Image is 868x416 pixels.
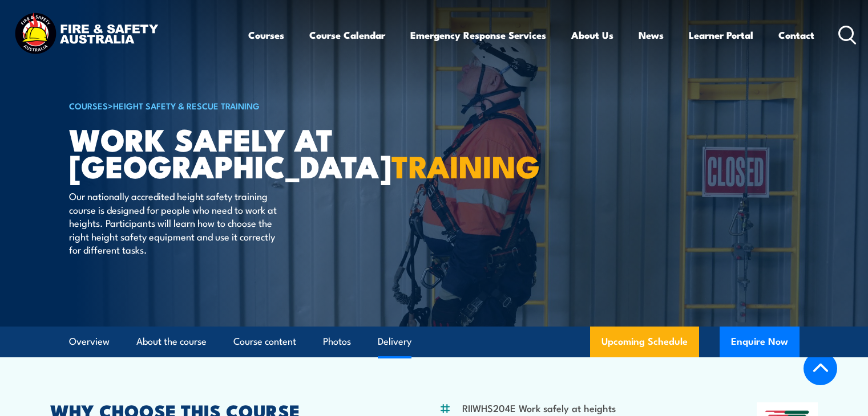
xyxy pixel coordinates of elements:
a: Course Calendar [309,20,385,50]
a: News [639,20,664,50]
a: Contact [778,20,814,50]
p: Our nationally accredited height safety training course is designed for people who need to work a... [69,189,277,256]
li: RIIWHS204E Work safely at heights [462,401,616,414]
a: Height Safety & Rescue Training [113,99,260,112]
a: Delivery [378,327,411,357]
a: COURSES [69,99,108,112]
a: Course content [233,327,296,357]
a: About the course [136,327,207,357]
a: Courses [248,20,284,50]
button: Enquire Now [720,327,800,357]
a: Upcoming Schedule [590,327,699,357]
strong: TRAINING [391,141,540,189]
a: Emergency Response Services [410,20,546,50]
h6: > [69,99,351,112]
h1: Work Safely at [GEOGRAPHIC_DATA] [69,125,351,178]
a: Learner Portal [689,20,753,50]
a: Photos [323,327,351,357]
a: Overview [69,327,110,357]
a: About Us [571,20,613,50]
